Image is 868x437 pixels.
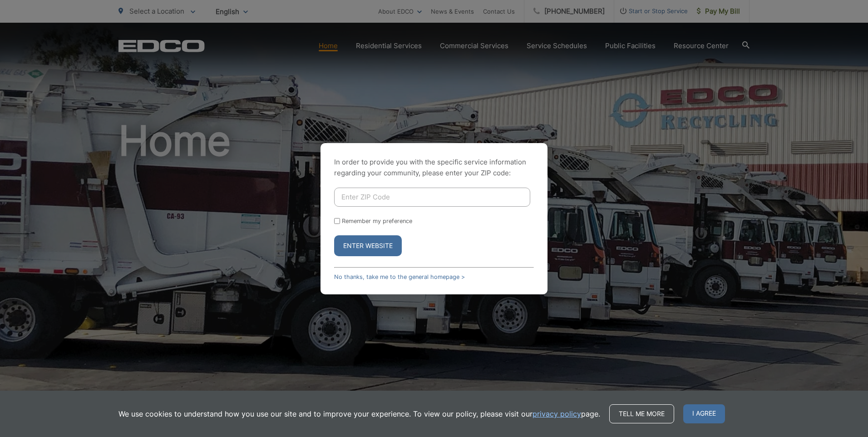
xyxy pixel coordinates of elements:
[334,188,530,207] input: Enter ZIP Code
[533,408,581,419] a: privacy policy
[342,218,412,224] label: Remember my preference
[334,273,465,280] a: No thanks, take me to the general homepage >
[334,157,534,179] p: In order to provide you with the specific service information regarding your community, please en...
[334,235,402,256] button: Enter Website
[683,404,725,423] span: I agree
[609,404,674,423] a: Tell me more
[118,408,600,419] p: We use cookies to understand how you use our site and to improve your experience. To view our pol...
